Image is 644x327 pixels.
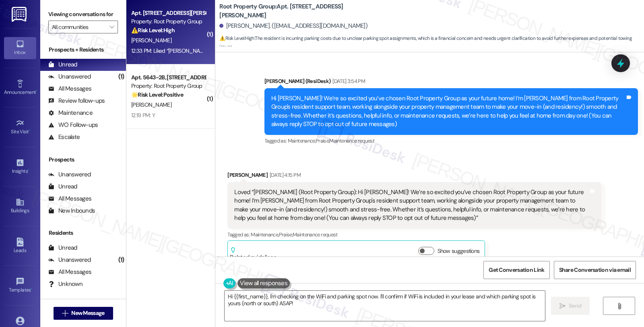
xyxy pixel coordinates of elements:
[28,167,29,173] span: •
[227,229,601,240] div: Tagged as:
[268,171,301,179] div: [DATE] 4:15 PM
[48,207,95,215] div: New Inbounds
[52,21,105,33] input: All communities
[329,137,374,144] span: Maintenance request
[48,85,91,93] div: All Messages
[293,231,338,238] span: Maintenance request
[48,280,83,288] div: Unknown
[131,112,155,119] div: 12:19 PM: Y
[330,77,365,85] div: [DATE] 3:54 PM
[4,275,36,296] a: Templates •
[48,256,91,264] div: Unanswered
[225,291,545,321] textarea: Hi {{first_name}}, I'm checking on the WiFi and parking spot now. I'll confirm if WiFi is include...
[4,195,36,217] a: Buildings
[219,2,380,20] b: Root Property Group: Apt. [STREET_ADDRESS][PERSON_NAME]
[40,46,126,54] div: Prospects + Residents
[227,171,601,182] div: [PERSON_NAME]
[288,137,316,144] span: Maintenance ,
[559,266,631,274] span: Share Conversation via email
[12,7,28,22] img: ResiDesk Logo
[219,34,644,52] span: : The resident is incurring parking costs due to unclear parking spot assignments, which is a fin...
[36,88,37,94] span: •
[438,247,480,255] label: Show suggestions
[551,297,590,315] button: Send
[131,9,206,17] div: Apt. [STREET_ADDRESS][PERSON_NAME]
[131,101,171,108] span: [PERSON_NAME]
[31,286,32,292] span: •
[48,109,93,117] div: Maintenance
[264,77,638,88] div: [PERSON_NAME] (ResiDesk)
[131,91,183,98] strong: 🌟 Risk Level: Positive
[62,310,68,317] i: 
[554,261,636,279] button: Share Conversation via email
[616,303,622,309] i: 
[48,170,91,179] div: Unanswered
[131,82,206,90] div: Property: Root Property Group
[559,303,566,309] i: 
[131,47,508,54] div: 12:33 PM: Liked “[PERSON_NAME] (Root Property Group): Let me check for WiFi details and the assig...
[48,268,91,276] div: All Messages
[131,37,171,44] span: [PERSON_NAME]
[271,94,625,129] div: Hi [PERSON_NAME]! We’re so excited you’ve chosen Root Property Group as your future home! I’m [PE...
[4,235,36,257] a: Leads
[219,22,367,30] div: [PERSON_NAME]. ([EMAIL_ADDRESS][DOMAIN_NAME])
[116,254,126,266] div: (1)
[489,266,544,274] span: Get Conversation Link
[569,302,581,310] span: Send
[131,73,206,82] div: Apt. 5643-2B, [STREET_ADDRESS]
[71,309,104,317] span: New Message
[109,24,114,30] i: 
[4,116,36,138] a: Site Visit •
[264,135,638,147] div: Tagged as:
[29,128,30,133] span: •
[251,231,279,238] span: Maintenance ,
[234,188,588,223] div: Loved “[PERSON_NAME] (Root Property Group): Hi [PERSON_NAME]! We’re so excited you’ve chosen Root...
[131,17,206,26] div: Property: Root Property Group
[48,97,105,105] div: Review follow-ups
[279,231,293,238] span: Praise ,
[54,307,113,320] button: New Message
[48,121,98,129] div: WO Follow-ups
[230,247,277,262] div: Related guidelines
[48,133,80,141] div: Escalate
[48,182,77,191] div: Unread
[116,70,126,83] div: (1)
[48,60,77,69] div: Unread
[48,8,118,21] label: Viewing conversations for
[48,72,91,81] div: Unanswered
[48,244,77,252] div: Unread
[131,27,175,34] strong: ⚠️ Risk Level: High
[4,156,36,178] a: Insights •
[48,195,91,203] div: All Messages
[316,137,329,144] span: Praise ,
[483,261,549,279] button: Get Conversation Link
[4,37,36,59] a: Inbox
[40,155,126,164] div: Prospects
[219,35,254,41] strong: ⚠️ Risk Level: High
[40,229,126,237] div: Residents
